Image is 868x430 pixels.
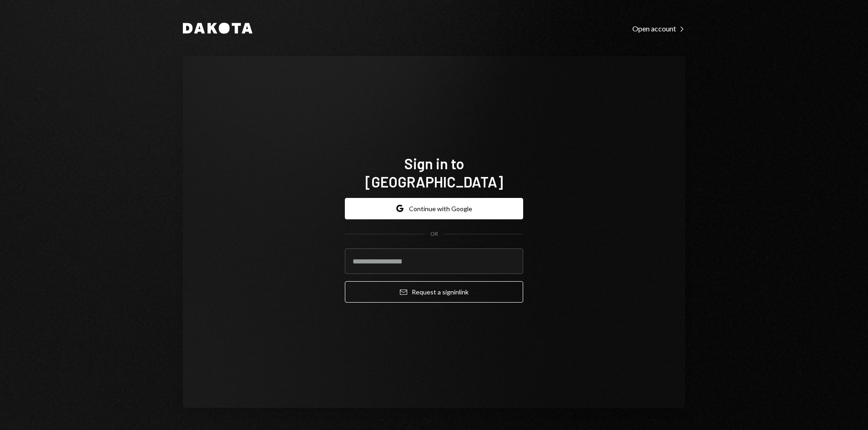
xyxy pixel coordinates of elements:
[345,154,523,191] h1: Sign in to [GEOGRAPHIC_DATA]
[632,23,685,33] a: Open account
[430,230,438,238] div: OR
[345,198,523,219] button: Continue with Google
[632,24,685,33] div: Open account
[345,281,523,303] button: Request a signinlink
